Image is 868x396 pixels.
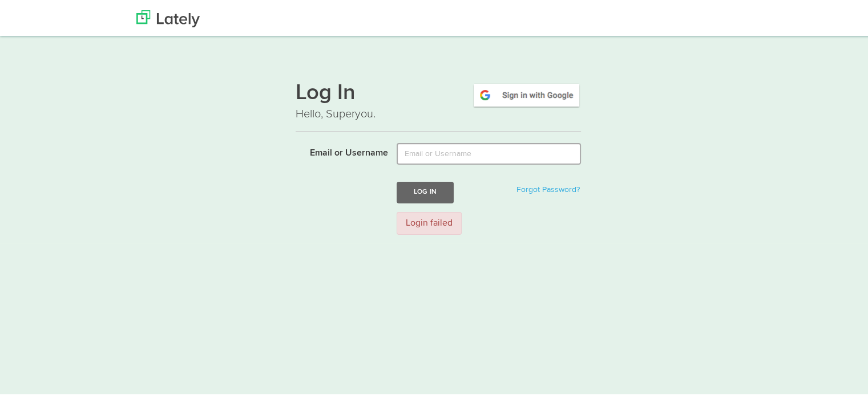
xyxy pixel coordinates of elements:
p: Hello, Superyou. [296,104,581,121]
input: Email or Username [397,141,581,163]
label: Email or Username [287,141,388,158]
img: Lately [136,9,200,26]
button: Log In [397,180,454,201]
div: Login failed [397,210,462,234]
a: Forgot Password? [516,184,580,192]
h1: Log In [296,80,581,104]
img: google-signin.png [472,80,581,107]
